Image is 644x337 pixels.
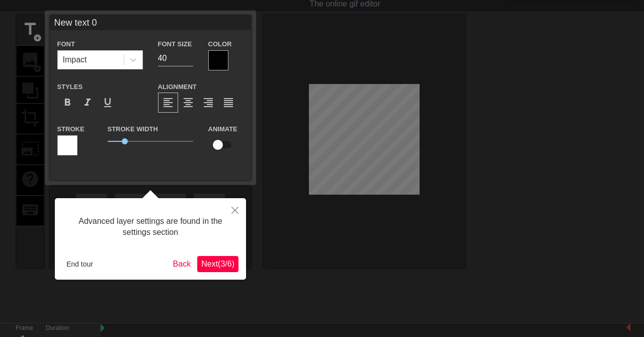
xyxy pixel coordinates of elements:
[224,198,246,221] button: Close
[62,206,238,248] div: Advanced layer settings are found in the settings section
[197,256,238,272] button: Next
[201,260,234,268] span: Next ( 3 / 6 )
[169,256,195,272] button: Back
[62,257,97,272] button: End tour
